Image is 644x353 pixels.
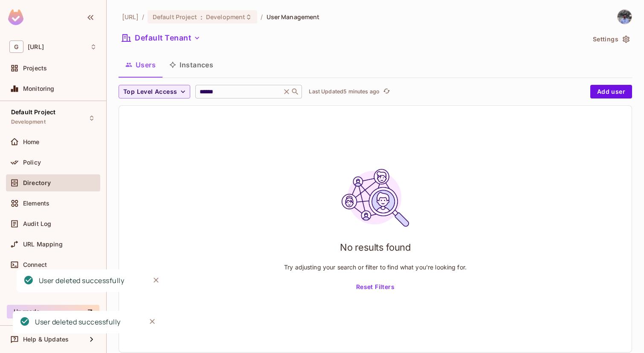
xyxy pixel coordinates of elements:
button: Close [146,315,159,328]
button: Add user [590,85,632,98]
span: refresh [383,87,390,96]
span: User Management [267,13,320,21]
span: Top Level Access [123,87,177,97]
span: the active workspace [122,13,139,21]
button: Top Level Access [119,85,190,98]
span: Audit Log [23,220,51,227]
button: Users [119,54,162,75]
h1: No results found [340,241,411,254]
button: Default Tenant [119,31,204,45]
span: Monitoring [23,85,55,92]
p: Try adjusting your search or filter to find what you’re looking for. [284,263,467,271]
span: Connect [23,261,47,268]
button: Instances [162,54,220,75]
p: Last Updated 5 minutes ago [309,88,380,95]
span: Directory [23,179,51,186]
img: SReyMgAAAABJRU5ErkJggg== [8,9,23,25]
span: Development [206,13,245,21]
button: refresh [381,87,392,97]
div: User deleted successfully [35,317,121,327]
span: Projects [23,65,47,72]
span: Policy [23,159,41,166]
span: Default Project [153,13,197,21]
img: Mithies [618,10,632,24]
span: : [200,14,203,20]
span: Default Project [11,109,55,116]
span: Home [23,139,40,145]
button: Reset Filters [353,281,398,294]
span: Elements [23,200,49,207]
span: Workspace: genworx.ai [28,43,44,50]
span: Development [11,119,46,125]
li: / [142,13,144,21]
button: Settings [589,32,632,46]
li: / [261,13,263,21]
span: URL Mapping [23,241,63,248]
span: Click to refresh data [380,87,392,97]
span: G [9,41,23,53]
